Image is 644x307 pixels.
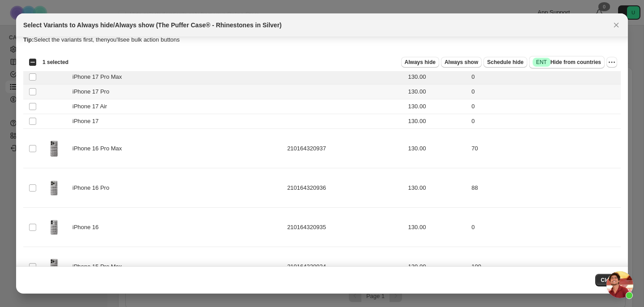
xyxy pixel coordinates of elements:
[406,168,469,208] td: 130.00
[406,247,469,286] td: 130.00
[23,21,282,30] h2: Select Variants to Always hide/Always show (The Puffer Case® - Rhinestones in Silver)
[601,277,615,284] span: Close
[42,59,68,66] span: 1 selected
[406,85,469,99] td: 130.00
[469,85,621,99] td: 0
[43,132,65,165] img: the-puffer-case-rhinestones-in-silver-594021.png
[441,57,482,68] button: Always show
[406,114,469,129] td: 130.00
[405,59,436,66] span: Always hide
[72,262,127,271] span: iPhone 15 Pro Max
[406,70,469,85] td: 130.00
[536,59,547,66] span: ENT
[72,183,114,192] span: iPhone 16 Pro
[23,35,621,44] p: Select the variants first, then you'll see bulk action buttons
[469,247,621,286] td: 100
[406,99,469,114] td: 130.00
[43,171,65,205] img: the-puffer-case-rhinestones-in-silver-262057.png
[284,168,405,208] td: 210164320936
[43,210,65,244] img: the-puffer-case-rhinestones-in-silver-417567.png
[406,129,469,168] td: 130.00
[469,99,621,114] td: 0
[469,129,621,168] td: 70
[595,274,621,286] button: Close
[487,59,523,66] span: Schedule hide
[483,57,527,68] button: Schedule hide
[72,87,114,96] span: iPhone 17 Pro
[469,208,621,247] td: 0
[406,208,469,247] td: 130.00
[533,58,601,67] span: Hide from countries
[284,247,405,286] td: 210164320934
[445,59,478,66] span: Always show
[284,129,405,168] td: 210164320937
[72,72,127,81] span: iPhone 17 Pro Max
[469,70,621,85] td: 0
[72,223,103,232] span: iPhone 16
[606,57,617,68] button: More actions
[606,271,633,298] a: Open chat
[610,19,623,31] button: Close
[72,117,103,126] span: iPhone 17
[72,102,112,111] span: iPhone 17 Air
[529,56,605,68] button: SuccessENTHide from countries
[469,114,621,129] td: 0
[469,168,621,208] td: 88
[23,36,34,43] strong: Tip:
[72,144,127,153] span: iPhone 16 Pro Max
[401,57,439,68] button: Always hide
[43,250,65,283] img: the-puffer-case-rhinestones-in-silver-594021.png
[284,208,405,247] td: 210164320935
